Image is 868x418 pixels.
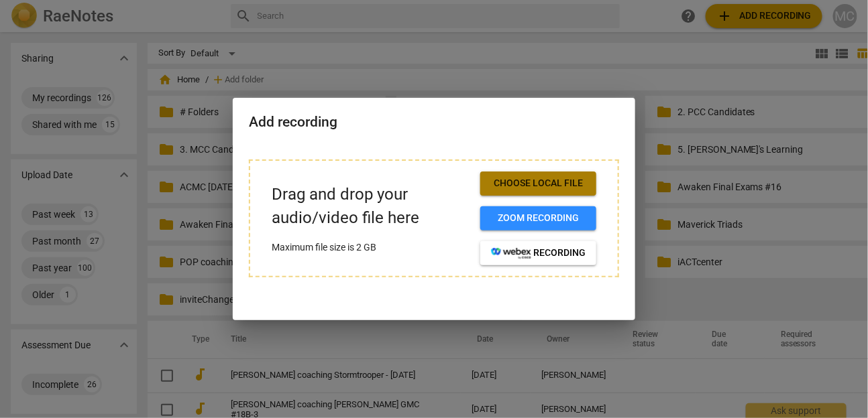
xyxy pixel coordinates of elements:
h2: Add recording [249,114,619,131]
span: recording [491,247,586,260]
button: Choose local file [480,171,596,196]
span: Zoom recording [491,212,586,225]
p: Drag and drop your audio/video file here [272,183,470,230]
span: Choose local file [491,177,586,190]
button: recording [480,241,596,265]
button: Zoom recording [480,206,596,230]
p: Maximum file size is 2 GB [272,240,470,255]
